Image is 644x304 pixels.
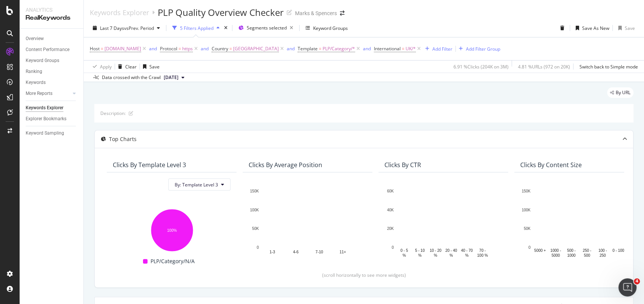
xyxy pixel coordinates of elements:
[149,45,157,52] button: and
[522,189,531,193] text: 150K
[120,226,140,241] span: neutral face reaction
[223,24,229,32] div: times
[140,60,160,73] button: Save
[227,3,241,17] button: Collapse window
[374,45,401,52] span: International
[26,90,52,98] div: More Reports
[518,64,570,70] div: 4.81 % URLs ( 972 on 20K )
[100,226,120,241] span: disappointed reaction
[257,245,259,250] text: 0
[453,64,509,70] div: 6.91 % Clicks ( 204K on 3M )
[26,104,78,112] a: Keywords Explorer
[323,43,355,54] span: PLP/Category/*
[340,250,346,254] text: 11+
[579,64,638,70] div: Switch back to Simple mode
[607,87,633,98] div: legacy label
[384,187,502,258] svg: A chart.
[26,6,77,14] div: Analytics
[102,74,161,81] div: Data crossed with the Crawl
[124,25,154,31] span: vs Prev. Period
[528,245,530,250] text: 0
[363,45,371,52] div: and
[26,90,71,98] a: More Reports
[9,218,251,226] div: Did this answer your question?
[149,45,157,52] div: and
[175,181,218,188] span: By: Template Level 3
[293,250,299,254] text: 4-6
[616,90,630,95] span: By URL
[90,45,100,52] span: Host
[26,57,78,65] a: Keyword Groups
[252,226,259,231] text: 50K
[5,3,19,17] button: go back
[522,208,531,212] text: 100K
[26,35,44,43] div: Overview
[100,250,160,256] a: Open in help center
[26,115,78,123] a: Explorer Bookmarks
[26,46,78,54] a: Content Performance
[182,43,193,54] span: https
[315,250,323,254] text: 7-10
[26,68,78,76] a: Ranking
[100,110,126,116] div: Description:
[149,64,160,70] div: Save
[387,208,394,212] text: 40K
[115,60,137,73] button: Clear
[241,3,255,17] div: Close
[113,161,186,169] div: Clicks By Template Level 3
[26,14,77,22] div: RealKeywords
[520,161,582,169] div: Clicks By Content Size
[363,45,371,52] button: and
[415,248,425,253] text: 5 - 10
[612,248,624,253] text: 0 - 100
[434,253,437,257] text: %
[295,9,337,17] div: Marks & Spencers
[144,226,155,241] span: 😃
[392,245,394,250] text: 0
[618,278,636,296] iframe: Intercom live chat
[582,25,609,31] div: Save As New
[229,45,232,52] span: =
[287,45,295,52] div: and
[140,226,159,241] span: smiley reaction
[164,74,178,81] span: 2025 Sep. 20th
[178,45,181,52] span: =
[573,22,609,34] button: Save As New
[90,22,163,34] button: Last 7 DaysvsPrev. Period
[161,73,188,82] button: [DATE]
[465,253,469,257] text: %
[384,161,421,169] div: Clicks By CTR
[250,208,259,212] text: 100K
[249,187,366,258] svg: A chart.
[26,129,64,137] div: Keyword Sampling
[26,35,78,43] a: Overview
[247,25,287,31] span: Segments selected
[319,45,321,52] span: =
[169,22,223,34] button: 5 Filters Applied
[552,253,560,257] text: 5000
[461,248,473,253] text: 40 - 70
[567,248,576,253] text: 500 -
[113,205,231,252] svg: A chart.
[201,45,209,52] div: and
[90,60,112,73] button: Apply
[403,253,406,257] text: %
[400,248,408,253] text: 0 - 5
[287,45,295,52] button: and
[125,64,137,70] div: Clear
[26,57,59,65] div: Keyword Groups
[26,129,78,137] a: Keyword Sampling
[233,43,279,54] span: [GEOGRAPHIC_DATA]
[101,45,103,52] span: =
[466,46,500,52] div: Add Filter Group
[26,104,63,112] div: Keywords Explorer
[26,68,42,76] div: Ranking
[160,45,177,52] span: Protocol
[151,257,195,266] span: PLP/Category/N/A
[387,226,394,231] text: 20K
[583,248,591,253] text: 250 -
[105,226,115,241] span: 😞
